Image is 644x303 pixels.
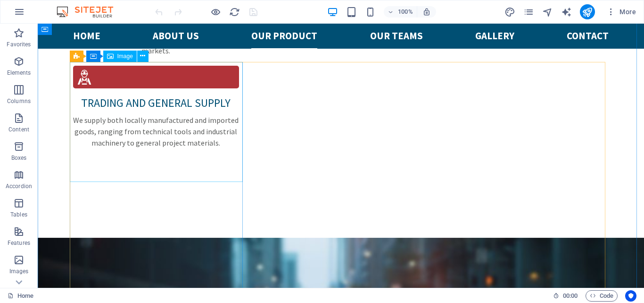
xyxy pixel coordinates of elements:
p: Features [8,239,30,247]
span: More [606,7,636,17]
p: Content [8,126,29,133]
i: On resize automatically adjust zoom level to fit chosen device. [422,8,431,16]
p: Elements [7,69,31,77]
button: reload [229,6,240,17]
h6: 100% [398,6,413,17]
p: Favorites [7,41,31,48]
button: navigator [542,6,553,17]
button: Click here to leave preview mode and continue editing [210,6,221,17]
img: Editor Logo [54,6,125,17]
i: Navigator [542,7,553,17]
p: Tables [10,211,27,218]
i: Reload page [229,7,240,17]
button: text_generator [561,6,572,17]
span: : [570,292,571,299]
i: Pages (Ctrl+Alt+S) [523,7,534,17]
button: publish [580,4,595,19]
span: Image [117,53,133,59]
button: Code [586,290,618,302]
a: Click to cancel selection. Double-click to open Pages [8,290,33,302]
p: Columns [7,97,31,105]
p: Accordion [6,182,32,190]
i: AI Writer [561,7,572,17]
button: design [504,6,516,17]
button: 100% [384,6,417,17]
span: Code [590,290,613,302]
h6: Session time [553,290,578,302]
p: Boxes [11,154,27,162]
button: Usercentrics [625,290,636,302]
i: Design (Ctrl+Alt+Y) [504,7,515,17]
p: Images [9,268,29,275]
button: pages [523,6,535,17]
span: 00 00 [563,290,578,302]
button: More [603,4,640,19]
i: Publish [582,7,593,17]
